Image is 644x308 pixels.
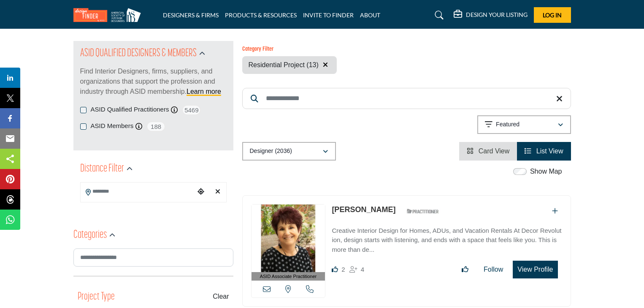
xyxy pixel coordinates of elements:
[332,221,562,255] a: Creative Interior Design for Homes, ADUs, and Vacation Rentals At Decor Revolution, design starts...
[467,147,509,155] a: View Card
[249,61,319,68] span: Residential Project (13)
[552,207,558,215] a: Add To List
[242,142,336,161] button: Designer (2036)
[260,273,317,280] span: ASID Associate Practitioner
[80,161,124,177] h2: Distance Filter
[252,204,325,281] a: ASID Associate Practitioner
[242,88,571,109] input: Search Keyword
[478,261,509,278] button: Follow
[242,46,337,53] h6: Category Filter
[73,8,145,22] img: Site Logo
[349,264,364,275] div: Followers
[81,183,195,200] input: Search Location
[454,10,528,20] div: DESIGN YOUR LISTING
[213,292,229,302] buton: Clear
[466,11,528,19] h5: DESIGN YOUR LISTING
[332,226,562,255] p: Creative Interior Design for Homes, ADUs, and Vacation Rentals At Decor Revolution, design starts...
[341,266,345,273] span: 2
[427,8,449,22] a: Search
[252,204,325,272] img: Karen Steinberg
[195,183,207,201] div: Choose your current location
[91,105,169,114] label: ASID Qualified Practitioners
[496,120,520,129] p: Featured
[525,147,563,155] a: View List
[479,147,510,155] span: Card View
[91,121,134,131] label: ASID Members
[303,11,354,19] a: INVITE TO FINDER
[332,266,338,273] i: Likes
[80,46,197,61] h2: ASID QUALIFIED DESIGNERS & MEMBERS
[211,183,224,201] div: Clear search location
[250,147,292,155] p: Designer (2036)
[477,115,571,134] button: Featured
[73,228,107,243] h2: Categories
[80,107,87,113] input: ASID Qualified Practitioners checkbox
[146,121,165,132] span: 188
[513,261,557,278] button: View Profile
[225,11,297,19] a: PRODUCTS & RESOURCES
[403,206,441,217] img: ASID Qualified Practitioners Badge Icon
[534,7,571,23] button: Log In
[78,289,115,305] button: Project Type
[530,166,562,177] label: Show Map
[361,266,364,273] span: 4
[332,205,395,214] a: [PERSON_NAME]
[73,248,233,267] input: Search Category
[80,66,227,97] p: Find Interior Designers, firms, suppliers, and organizations that support the profession and indu...
[459,142,517,161] li: Card View
[187,88,221,95] a: Learn more
[80,123,87,130] input: ASID Members checkbox
[360,11,380,19] a: ABOUT
[517,142,571,161] li: List View
[182,105,201,115] span: 5469
[163,11,219,19] a: DESIGNERS & FIRMS
[332,204,395,215] p: Karen Steinberg
[536,147,563,155] span: List View
[456,261,474,278] button: Like listing
[543,11,562,19] span: Log In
